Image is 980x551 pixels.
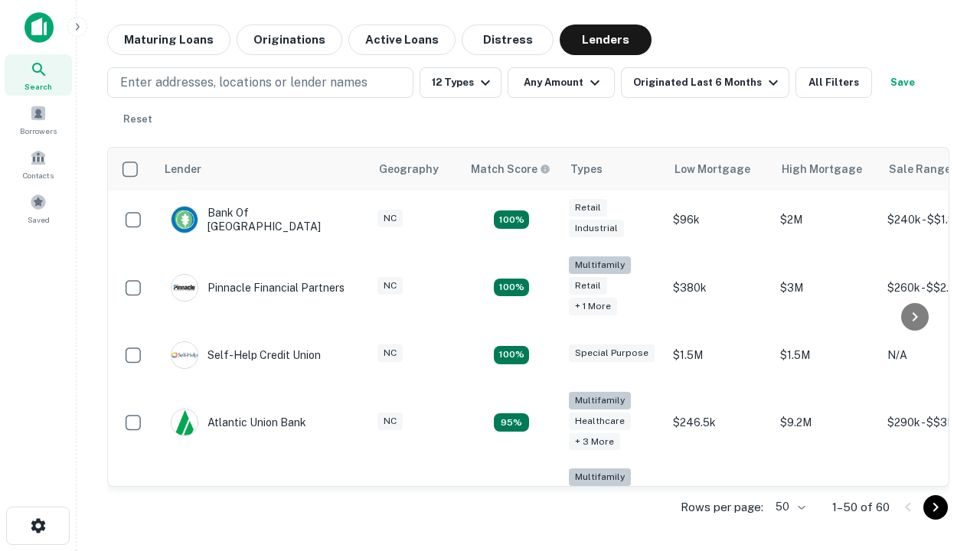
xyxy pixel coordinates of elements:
button: Save your search to get updates of matches that match your search criteria. [878,67,927,98]
div: Retail [569,277,607,295]
p: Enter addresses, locations or lender names [120,73,367,92]
div: Multifamily [569,392,631,409]
a: Search [5,54,72,96]
div: Industrial [569,220,624,237]
div: Atlantic Union Bank [171,409,306,436]
div: Lender [165,160,201,178]
h6: Match Score [471,161,547,178]
td: $246k [665,461,773,538]
button: Maturing Loans [107,24,230,55]
div: Healthcare [569,412,631,430]
button: Enter addresses, locations or lender names [107,67,413,98]
div: NC [377,210,403,227]
div: Special Purpose [569,344,655,362]
div: Geography [379,160,439,178]
button: Any Amount [508,67,615,98]
a: Contacts [5,143,72,184]
img: capitalize-icon.png [24,12,54,43]
div: NC [377,344,403,362]
span: Contacts [23,169,54,181]
td: $1.5M [665,326,773,384]
th: Geography [370,148,462,191]
div: 50 [769,496,808,518]
button: Reset [113,104,162,135]
button: Distress [462,24,554,55]
div: Bank Of [GEOGRAPHIC_DATA] [171,206,354,233]
td: $246.5k [665,384,773,461]
div: Multifamily [569,468,631,486]
th: Lender [155,148,370,191]
div: Matching Properties: 17, hasApolloMatch: undefined [494,279,529,297]
img: picture [171,409,198,435]
td: $9.2M [773,384,880,461]
th: Types [561,148,665,191]
div: Types [570,160,603,178]
div: Retail [569,199,607,217]
div: Matching Properties: 9, hasApolloMatch: undefined [494,413,529,432]
button: All Filters [795,67,872,98]
div: + 1 more [569,298,617,315]
img: picture [171,207,198,233]
img: picture [171,342,198,368]
div: NC [377,277,403,295]
a: Borrowers [5,99,72,140]
p: 1–50 of 60 [832,498,890,517]
button: Go to next page [923,495,948,520]
td: $2M [773,191,880,249]
div: Capitalize uses an advanced AI algorithm to match your search with the best lender. The match sco... [471,161,550,178]
div: Multifamily [569,256,631,274]
span: Saved [28,214,50,226]
span: Search [24,80,52,93]
div: + 3 more [569,433,620,451]
button: Originated Last 6 Months [621,67,789,98]
div: NC [377,412,403,430]
td: $1.5M [773,326,880,384]
th: High Mortgage [773,148,880,191]
div: Low Mortgage [675,160,750,178]
td: $3.2M [773,461,880,538]
div: Pinnacle Financial Partners [171,274,345,302]
td: $96k [665,191,773,249]
div: Matching Properties: 11, hasApolloMatch: undefined [494,346,529,364]
span: Borrowers [20,125,57,137]
td: $3M [773,249,880,326]
img: picture [171,275,198,301]
iframe: Chat Widget [903,380,980,453]
a: Saved [5,187,72,229]
div: Self-help Credit Union [171,341,321,369]
p: Rows per page: [681,498,763,517]
div: Sale Range [889,160,951,178]
th: Low Mortgage [665,148,773,191]
div: The Fidelity Bank [171,486,295,514]
td: $380k [665,249,773,326]
button: Originations [237,24,342,55]
button: Active Loans [348,24,456,55]
div: High Mortgage [782,160,862,178]
button: Lenders [560,24,652,55]
div: Originated Last 6 Months [633,73,782,92]
th: Capitalize uses an advanced AI algorithm to match your search with the best lender. The match sco... [462,148,561,191]
div: Matching Properties: 15, hasApolloMatch: undefined [494,210,529,229]
button: 12 Types [420,67,501,98]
